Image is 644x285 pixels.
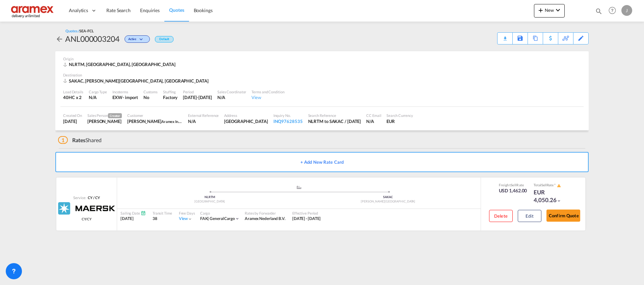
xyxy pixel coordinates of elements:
div: general cargo [200,216,235,222]
div: External Reference [188,113,219,118]
div: Incoterms [112,89,138,94]
button: Delete [489,210,513,222]
div: N/A [366,118,381,124]
div: [PERSON_NAME][GEOGRAPHIC_DATA] [299,199,478,204]
img: dca169e0c7e311edbe1137055cab269e.png [10,3,56,18]
div: EUR 4,050.26 [534,188,567,204]
md-icon: icon-chevron-down [138,38,146,41]
md-icon: Schedules Available [141,211,146,216]
div: Sailing Date [120,211,146,216]
button: icon-plus 400-fgNewicon-chevron-down [534,4,565,18]
div: [GEOGRAPHIC_DATA] [120,199,299,204]
span: Service: [73,195,86,200]
div: icon-arrow-left [55,33,65,44]
div: Sales Person [87,113,122,118]
span: Active [128,37,138,43]
div: Inquiry No. [273,113,303,118]
div: Default [155,36,173,42]
button: Confirm Quote [546,210,580,222]
span: CY/CY [82,217,91,221]
span: New [537,7,562,13]
div: EXW [112,94,123,100]
span: Creator [108,113,122,118]
span: Bookings [194,7,213,13]
span: Quotes [169,7,184,13]
md-icon: icon-chevron-down [554,6,562,14]
div: Quotes /SEA-FCL [65,28,94,33]
div: Rates by Forwarder [245,211,286,216]
button: icon-alert [556,183,561,188]
div: Shared [58,136,102,144]
div: Freight Rate [499,183,527,187]
md-icon: icon-chevron-down [235,216,240,221]
div: Load Details [63,89,83,94]
div: Customer [127,113,183,118]
div: N/A [89,94,107,100]
div: Stuffing [163,89,178,94]
div: No [143,94,158,100]
md-icon: assets/icons/custom/ship-fill.svg [295,186,303,189]
span: FAK [200,216,210,221]
span: Enquiries [140,7,160,13]
div: - import [123,94,138,100]
div: N/A [188,118,219,124]
div: [DATE] [120,216,146,222]
div: NLRTM, Rotterdam, Europe [63,61,177,67]
button: Edit [518,210,541,222]
div: Period [183,89,212,94]
div: INQ97628535 [273,118,303,124]
span: Rates [72,137,86,143]
div: CC Email [366,113,381,118]
span: Aramex Nederland B.V. [245,216,286,221]
span: SEA-FCL [79,29,93,33]
div: SAKAC [299,195,478,199]
md-icon: icon-chevron-down [557,198,561,203]
div: Origin [63,56,581,61]
div: Factory Stuffing [163,94,178,100]
div: J [621,5,632,16]
span: Sell [511,183,516,187]
span: | [208,216,209,221]
span: Sell [541,183,547,187]
div: Search Reference [308,113,361,118]
div: Destination [63,72,581,77]
div: Dubai [224,118,268,124]
img: Maersk | Spot [58,202,115,215]
span: Aramex International – [GEOGRAPHIC_DATA], [GEOGRAPHIC_DATA] [161,119,274,124]
div: 40HC x 2 [63,94,83,100]
div: Search Currency [386,113,413,118]
md-icon: icon-chevron-down [188,217,192,221]
md-icon: icon-magnify [595,7,602,15]
span: Help [607,5,618,16]
div: Customs [143,89,158,94]
div: Help [607,5,621,17]
div: Janice Camporaso [87,118,122,124]
div: Address [224,113,268,118]
div: Viewicon-chevron-down [179,216,193,222]
div: SAKAC, King Abdullah City, Middle East [63,78,210,84]
div: Sales Coordinator [217,89,246,94]
button: + Add New Rate Card [55,152,589,172]
div: Cargo Type [89,89,107,94]
div: Terms and Condition [251,89,284,94]
div: Transit Time [153,211,172,216]
div: Mohamed Bazil Khan [127,118,183,124]
div: icon-magnify [595,7,602,18]
div: View [251,94,284,100]
span: Subject to Remarks [554,183,556,187]
span: 1 [58,136,68,144]
div: Cargo [200,211,240,216]
md-icon: icon-alert [557,184,561,188]
md-icon: icon-plus 400-fg [537,6,545,14]
div: NLRTM to SAKAC / 2 Sep 2025 [308,118,361,124]
div: ANL000003204 [65,33,119,44]
md-icon: icon-arrow-left [55,35,63,43]
div: NLRTM [120,195,299,199]
div: Effective Period [292,211,321,216]
div: Change Status Here [119,33,152,44]
div: 30 Sep 2025 [63,118,82,124]
div: CY / CY [86,195,100,200]
div: N/A [217,94,246,100]
span: Analytics [69,7,88,14]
